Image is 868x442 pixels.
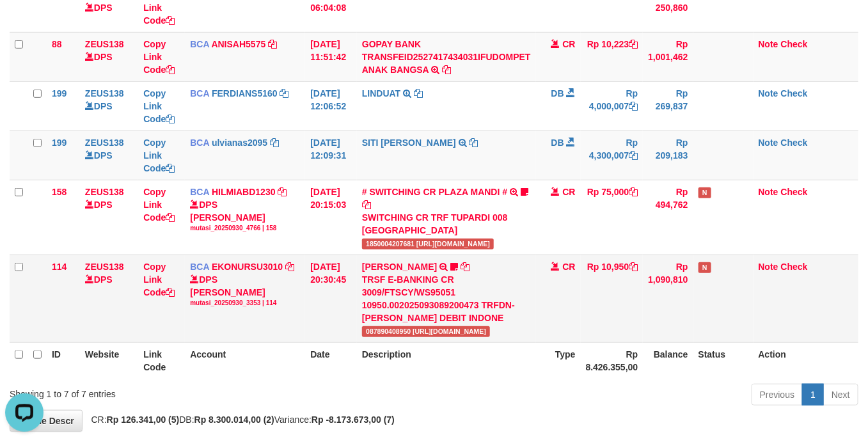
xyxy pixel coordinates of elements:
td: DPS [80,81,138,130]
td: Rp 10,950 [581,255,643,342]
span: BCA [190,187,209,197]
a: Check [781,138,808,148]
a: Copy # SWITCHING CR PLAZA MANDI # to clipboard [362,200,371,210]
a: ZEUS138 [85,39,124,49]
a: Check [781,88,808,99]
a: Copy FERDIANS5160 to clipboard [280,88,289,99]
td: Rp 209,183 [643,130,693,180]
span: DB [551,88,564,99]
a: Check [781,262,808,272]
th: Account [185,342,305,379]
a: Copy ulvianas2095 to clipboard [270,138,279,148]
a: Copy Link Code [143,138,175,173]
a: FERDIANS5160 [212,88,278,99]
a: SITI [PERSON_NAME] [362,138,456,148]
div: mutasi_20250930_4766 | 158 [190,224,300,233]
a: Previous [752,384,803,406]
a: Next [823,384,858,406]
span: CR [562,262,575,272]
div: TRSF E-BANKING CR 3009/FTSCY/WS95051 10950.002025093089200473 TRFDN-[PERSON_NAME] DEBIT INDONE [362,273,531,324]
span: BCA [190,88,209,99]
span: 114 [52,262,67,272]
td: Rp 10,223 [581,32,643,81]
a: [PERSON_NAME] [362,262,437,272]
a: Copy EKONURSU3010 to clipboard [285,262,294,272]
a: Note [759,138,778,148]
th: Balance [643,342,693,379]
td: Rp 269,837 [643,81,693,130]
a: EKONURSU3010 [212,262,283,272]
td: [DATE] 20:15:03 [305,180,357,255]
a: Note [759,88,778,99]
td: [DATE] 20:30:45 [305,255,357,342]
a: ulvianas2095 [212,138,267,148]
th: Date [305,342,357,379]
th: Website [80,342,138,379]
a: GOPAY BANK TRANSFEID2527417434031IFUDOMPET ANAK BANGSA [362,39,531,75]
th: ID [47,342,80,379]
div: DPS [PERSON_NAME] [190,273,300,308]
a: Copy GOPAY BANK TRANSFEID2527417434031IFUDOMPET ANAK BANGSA to clipboard [442,65,451,75]
span: BCA [190,138,209,148]
th: Rp 8.426.355,00 [581,342,643,379]
td: [DATE] 11:51:42 [305,32,357,81]
th: Description [357,342,536,379]
span: 158 [52,187,67,197]
td: Rp 494,762 [643,180,693,255]
div: Showing 1 to 7 of 7 entries [10,383,352,400]
a: Copy HILMIABD1230 to clipboard [278,187,287,197]
span: Has Note [698,262,711,273]
a: Note [759,262,778,272]
a: HILMIABD1230 [212,187,276,197]
span: 199 [52,138,67,148]
a: Copy Rp 75,000 to clipboard [629,187,638,197]
td: DPS [80,130,138,180]
span: BCA [190,39,209,49]
a: Check [781,187,808,197]
a: ZEUS138 [85,187,124,197]
strong: Rp 126.341,00 (5) [107,414,180,425]
span: DB [551,138,564,148]
a: # SWITCHING CR PLAZA MANDI # [362,187,507,197]
a: Note [759,39,778,49]
div: DPS [PERSON_NAME] [190,198,300,233]
a: ANISAH5575 [212,39,266,49]
a: Copy Link Code [143,262,175,297]
td: Rp 4,000,007 [581,81,643,130]
td: DPS [80,32,138,81]
a: ZEUS138 [85,88,124,99]
td: [DATE] 12:06:52 [305,81,357,130]
button: Open LiveChat chat widget [5,5,43,43]
a: Copy Link Code [143,187,175,223]
strong: Rp 8.300.014,00 (2) [194,414,274,425]
a: Copy SITI NURLITA SAPIT to clipboard [470,138,478,148]
a: ZEUS138 [85,138,124,148]
td: DPS [80,180,138,255]
th: Status [693,342,754,379]
a: Copy Rp 4,000,007 to clipboard [629,101,638,111]
a: Copy Link Code [143,88,175,124]
a: Copy Rp 4,300,007 to clipboard [629,150,638,161]
span: 88 [52,39,62,49]
td: Rp 1,090,810 [643,255,693,342]
a: Copy Rp 10,950 to clipboard [629,262,638,272]
span: Has Note [698,187,711,198]
a: Copy ANISAH5575 to clipboard [268,39,277,49]
th: Type [536,342,581,379]
span: CR: DB: Variance: [85,414,395,425]
td: DPS [80,255,138,342]
a: Copy Rp 10,223 to clipboard [629,39,638,49]
a: Copy AHMAD AGUSTI to clipboard [461,262,470,272]
span: BCA [190,262,209,272]
a: LINDUAT [362,88,400,99]
th: Action [754,342,858,379]
td: Rp 75,000 [581,180,643,255]
td: Rp 4,300,007 [581,130,643,180]
span: 087890408950 [URL][DOMAIN_NAME] [362,326,491,337]
span: CR [562,187,575,197]
div: SWITCHING CR TRF TUPARDI 008 [GEOGRAPHIC_DATA] [362,211,531,237]
div: mutasi_20250930_3353 | 114 [190,299,300,308]
a: Copy Link Code [143,39,175,75]
span: CR [562,39,575,49]
a: Note [759,187,778,197]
